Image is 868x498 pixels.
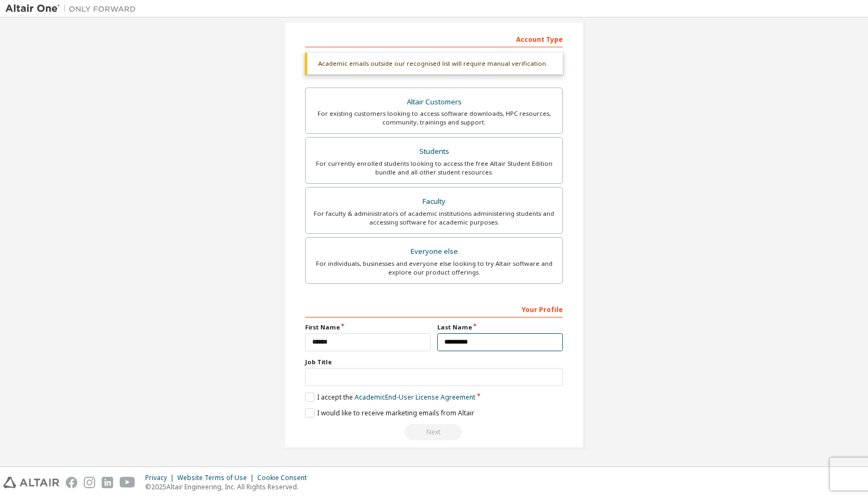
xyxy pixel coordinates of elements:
[305,408,474,418] label: I would like to receive marketing emails from Altair
[102,477,113,488] img: linkedin.svg
[355,393,475,402] a: Academic End-User License Agreement
[5,3,141,14] img: Altair One
[305,424,563,440] div: Read and acccept EULA to continue
[305,53,563,74] div: Academic emails outside our recognised list will require manual verification.
[305,358,563,366] label: Job Title
[305,323,431,332] label: First Name
[177,474,257,482] div: Website Terms of Use
[3,477,59,488] img: altair_logo.svg
[66,477,77,488] img: facebook.svg
[312,95,556,110] div: Altair Customers
[305,300,563,318] div: Your Profile
[312,244,556,259] div: Everyone else
[312,144,556,159] div: Students
[312,194,556,209] div: Faculty
[305,393,475,402] label: I accept the
[120,477,135,488] img: youtube.svg
[312,159,556,177] div: For currently enrolled students looking to access the free Altair Student Edition bundle and all ...
[312,109,556,127] div: For existing customers looking to access software downloads, HPC resources, community, trainings ...
[437,323,563,332] label: Last Name
[312,259,556,277] div: For individuals, businesses and everyone else looking to try Altair software and explore our prod...
[145,474,177,482] div: Privacy
[305,30,563,47] div: Account Type
[312,209,556,227] div: For faculty & administrators of academic institutions administering students and accessing softwa...
[257,474,313,482] div: Cookie Consent
[84,477,95,488] img: instagram.svg
[145,482,313,491] p: © 2025 Altair Engineering, Inc. All Rights Reserved.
